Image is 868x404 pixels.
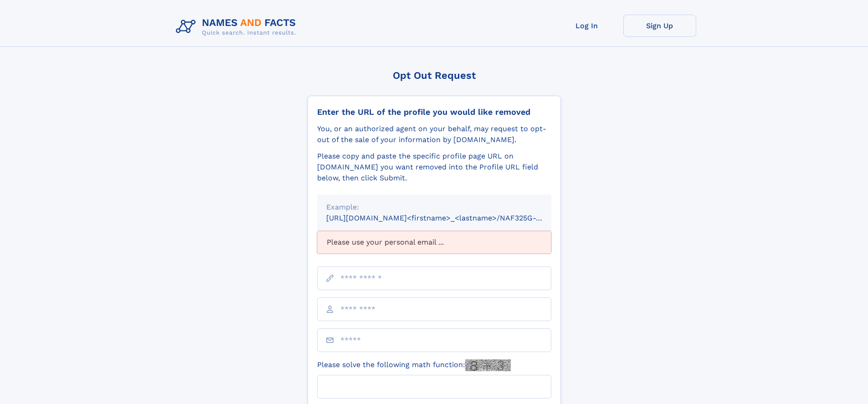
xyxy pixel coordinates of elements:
div: Please use your personal email ... [317,231,551,254]
div: Opt Out Request [308,70,561,81]
div: Enter the URL of the profile you would like removed [317,107,551,117]
div: Please copy and paste the specific profile page URL on [DOMAIN_NAME] you want removed into the Pr... [317,151,551,184]
label: Please solve the following math function: [317,359,511,371]
a: Log In [550,15,623,37]
div: You, or an authorized agent on your behalf, may request to opt-out of the sale of your informatio... [317,123,551,145]
a: Sign Up [623,15,696,37]
div: Example: [326,202,542,213]
small: [URL][DOMAIN_NAME]<firstname>_<lastname>/NAF325G-xxxxxxxx [326,214,569,222]
img: Logo Names and Facts [172,15,303,39]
